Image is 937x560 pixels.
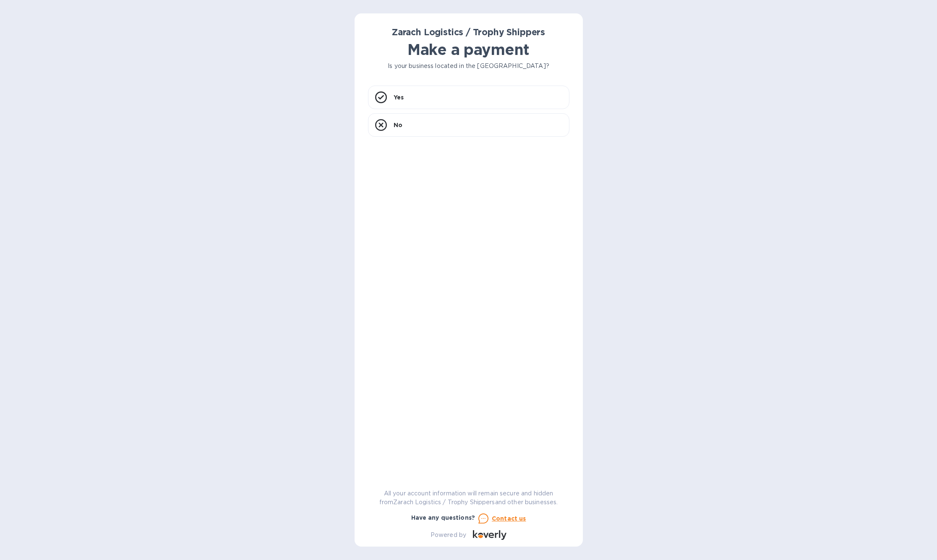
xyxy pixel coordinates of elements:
[368,41,569,58] h1: Make a payment
[368,62,569,70] p: Is your business located in the [GEOGRAPHIC_DATA]?
[492,515,526,522] u: Contact us
[411,514,475,521] b: Have any questions?
[394,93,404,102] p: Yes
[394,121,402,129] p: No
[368,489,569,507] p: All your account information will remain secure and hidden from Zarach Logistics / Trophy Shipper...
[431,531,466,539] p: Powered by
[392,27,545,37] b: Zarach Logistics / Trophy Shippers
